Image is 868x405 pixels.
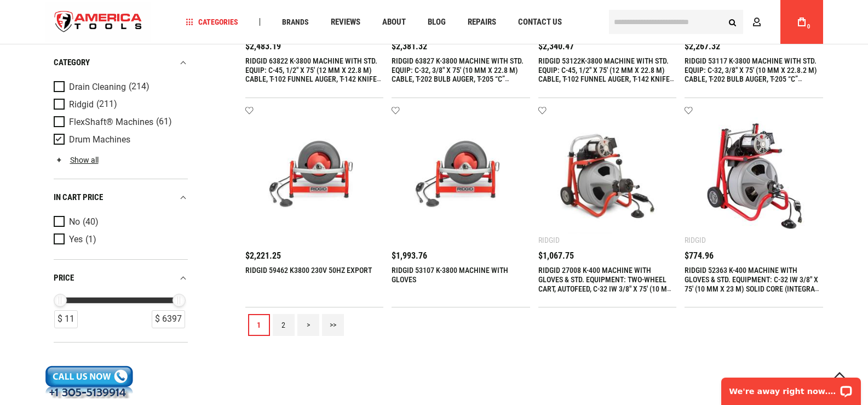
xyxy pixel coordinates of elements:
[392,42,427,51] span: $2,381.32
[331,18,360,26] span: Reviews
[518,18,562,26] span: Contact Us
[685,56,822,102] a: RIDGID 53117 K-3800 MACHINE WITH STD. EQUIP: C-32, 3/8" X 75' (10 MM X 22.8.2 M) CABLE, T-202 BUL...
[83,218,99,227] span: (40)
[54,156,99,164] a: Show all
[685,42,720,51] span: $2,267.32
[69,235,83,244] span: Yes
[186,18,238,26] span: Categories
[685,236,706,244] div: Ridgid
[248,314,270,336] a: 1
[69,100,94,110] span: Ridgid
[156,117,172,127] span: (61)
[54,99,185,111] a: Ridgid (211)
[326,15,365,30] a: Reviews
[282,18,309,26] span: Brands
[245,42,281,51] span: $2,483.19
[277,15,314,30] a: Brands
[392,266,508,284] a: RIDGID 53107 K-3800 MACHINE WITH GLOVES
[54,55,188,70] div: category
[428,18,446,26] span: Blog
[54,216,185,228] a: No (40)
[403,117,519,234] img: RIDGID 53107 K-3800 MACHINE WITH GLOVES
[45,2,152,43] a: store logo
[54,134,185,146] a: Drum Machines
[245,266,372,275] a: RIDGID 59462 K3800 230V 50HZ EXPORT
[549,117,666,234] img: RIDGID 27008 K-400 MACHINE WITH GLOVES & STD. EQUIPMENT: TWO-WHEEL CART, AUTOFEED, C-32 IW 3/8
[322,314,344,336] a: >>
[382,18,406,26] span: About
[722,12,743,32] button: Search
[392,252,427,260] span: $1,993.76
[377,15,411,30] a: About
[273,314,295,336] a: 2
[69,135,130,145] span: Drum Machines
[538,236,560,244] div: Ridgid
[245,56,381,102] a: RIDGID 63822 K-3800 MACHINE WITH STD. EQUIP: C-45, 1/2" X 75' (12 MM X 22.8 M) CABLE, T-102 FUNNE...
[54,310,78,328] div: $ 11
[69,82,126,92] span: Drain Cleaning
[392,56,529,102] a: RIDGID 63827 K-3800 MACHINE WITH STD. EQUIP: C-32, 3/8" X 75' (10 MM X 22.8 M) CABLE, T-202 BULB ...
[129,82,150,92] span: (214)
[69,217,80,227] span: No
[297,314,319,336] a: >
[538,56,674,102] a: RIDGID 53122K-3800 MACHINE WITH STD. EQUIP: C-45, 1/2" X 75' (12 MM X 22.8 M) CABLE, T-102 FUNNEL...
[85,235,96,244] span: (1)
[54,233,185,246] a: Yes (1)
[807,24,810,30] span: 0
[695,117,812,234] img: RIDGID 52363 K-400 MACHINE WITH GLOVES & STD. EQUIPMENT: C-32 IW 3/8
[69,117,153,127] span: FlexShaft® Machines
[181,15,243,30] a: Categories
[54,190,188,205] div: In cart price
[54,116,185,128] a: FlexShaft® Machines (61)
[54,271,188,286] div: price
[538,266,673,312] a: RIDGID 27008 K-400 MACHINE WITH GLOVES & STD. EQUIPMENT: TWO-WHEEL CART, AUTOFEED, C-32 IW 3/8" X...
[54,81,185,93] a: Drain Cleaning (214)
[54,44,188,343] div: Product Filters
[45,366,133,398] img: callout_customer_support2.gif
[685,266,819,303] a: RIDGID 52363 K-400 MACHINE WITH GLOVES & STD. EQUIPMENT: C-32 IW 3/8" X 75' (10 MM X 23 M) SOLID ...
[538,252,574,260] span: $1,067.75
[538,42,574,51] span: $2,340.47
[245,252,281,260] span: $2,221.25
[463,15,501,30] a: Repairs
[423,15,451,30] a: Blog
[45,2,152,43] img: America Tools
[714,370,868,405] iframe: LiveChat chat widget
[152,310,185,328] div: $ 6397
[468,18,496,26] span: Repairs
[685,252,714,260] span: $774.96
[513,15,567,30] a: Contact Us
[256,117,373,234] img: RIDGID 59462 K3800 230V 50HZ EXPORT
[96,100,117,109] span: (211)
